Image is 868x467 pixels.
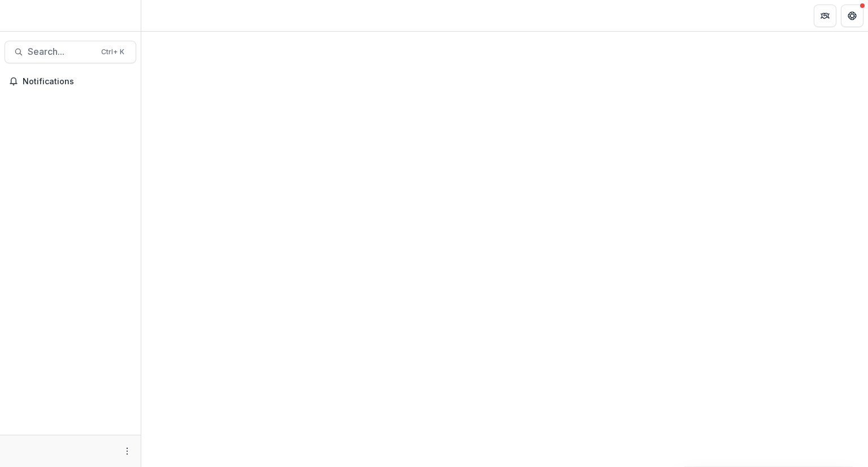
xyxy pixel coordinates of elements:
div: Ctrl + K [99,46,127,58]
button: Search... [5,41,136,63]
button: Get Help [841,5,863,27]
button: More [120,444,134,458]
span: Search... [28,46,94,57]
button: Notifications [5,72,136,90]
span: Notifications [23,77,132,87]
nav: breadcrumb [146,7,194,24]
button: Partners [814,5,836,27]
